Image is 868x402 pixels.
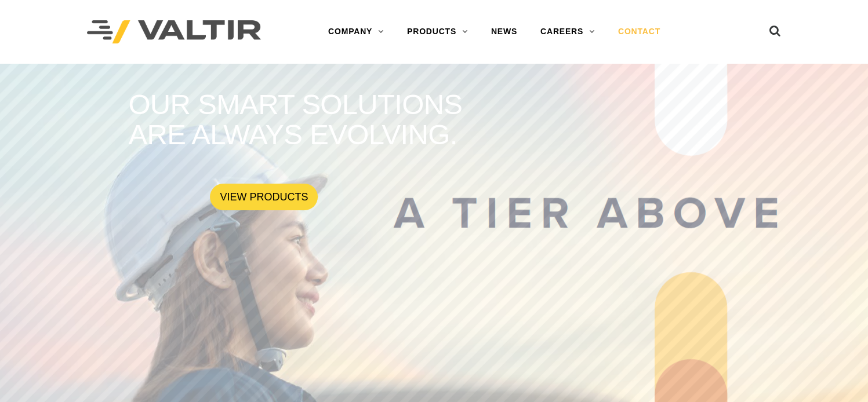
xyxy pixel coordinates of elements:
a: NEWS [480,20,529,43]
img: Valtir [87,20,261,44]
a: COMPANY [317,20,395,43]
a: PRODUCTS [395,20,480,43]
a: CONTACT [606,20,672,43]
a: VIEW PRODUCTS [210,184,318,210]
rs-layer: OUR SMART SOLUTIONS ARE ALWAYS EVOLVING. [128,89,492,150]
a: CAREERS [529,20,606,43]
